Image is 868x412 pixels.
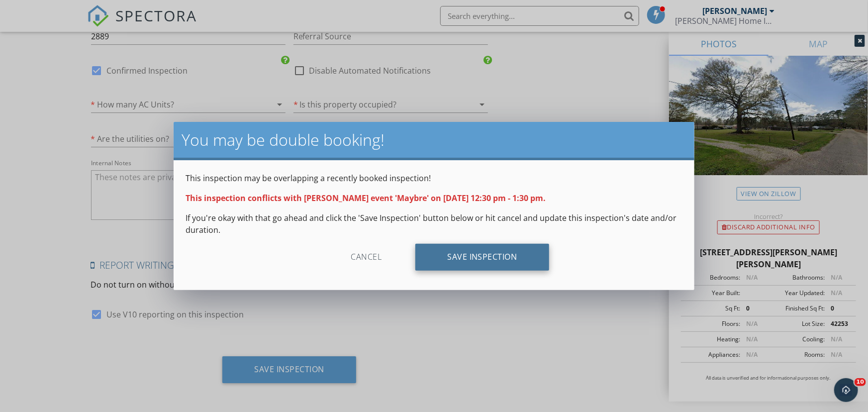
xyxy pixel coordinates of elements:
p: This inspection may be overlapping a recently booked inspection! [186,172,682,184]
span: 10 [855,378,866,386]
h2: You may be double booking! [182,130,686,150]
p: If you're okay with that go ahead and click the 'Save Inspection' button below or hit cancel and ... [186,212,682,236]
div: Cancel [319,244,413,271]
div: Save Inspection [415,244,549,271]
strong: This inspection conflicts with [PERSON_NAME] event 'Maybre' on [DATE] 12:30 pm - 1:30 pm. [186,193,546,204]
iframe: Intercom live chat [834,378,858,402]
